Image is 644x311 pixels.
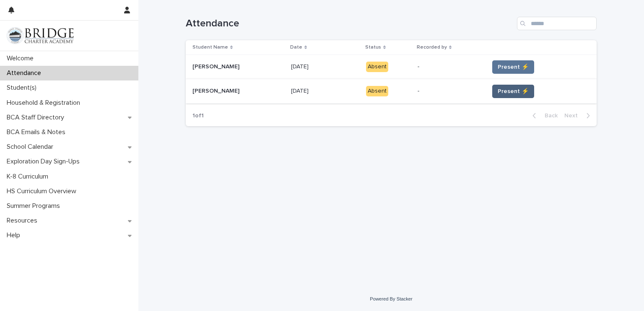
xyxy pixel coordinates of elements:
[3,128,72,136] p: BCA Emails & Notes
[186,106,210,126] p: 1 of 1
[186,55,597,79] tr: [PERSON_NAME][PERSON_NAME] [DATE][DATE] Absent-Present ⚡
[370,296,412,301] a: Powered By Stacker
[3,54,40,62] p: Welcome
[526,112,561,119] button: Back
[7,27,74,44] img: V1C1m3IdTEidaUdm9Hs0
[498,63,529,71] span: Present ⚡
[192,62,241,70] p: [PERSON_NAME]
[3,84,43,92] p: Student(s)
[517,17,597,30] input: Search
[366,86,388,96] div: Absent
[3,187,83,195] p: HS Curriculum Overview
[192,86,241,95] p: [PERSON_NAME]
[3,69,48,77] p: Attendance
[418,63,482,70] p: -
[492,85,534,98] button: Present ⚡
[291,62,310,70] p: [DATE]
[561,112,597,119] button: Next
[3,158,86,166] p: Exploration Day Sign-Ups
[290,43,302,52] p: Date
[564,113,583,119] span: Next
[366,62,388,72] div: Absent
[418,88,482,95] p: -
[492,60,534,74] button: Present ⚡
[186,79,597,104] tr: [PERSON_NAME][PERSON_NAME] [DATE][DATE] Absent-Present ⚡
[3,99,87,107] p: Household & Registration
[3,173,55,181] p: K-8 Curriculum
[3,231,27,239] p: Help
[192,43,228,52] p: Student Name
[498,87,529,96] span: Present ⚡
[291,86,310,95] p: [DATE]
[365,43,381,52] p: Status
[3,143,60,151] p: School Calendar
[3,217,44,225] p: Resources
[3,202,67,210] p: Summer Programs
[417,43,447,52] p: Recorded by
[3,114,71,122] p: BCA Staff Directory
[540,113,558,119] span: Back
[186,18,514,30] h1: Attendance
